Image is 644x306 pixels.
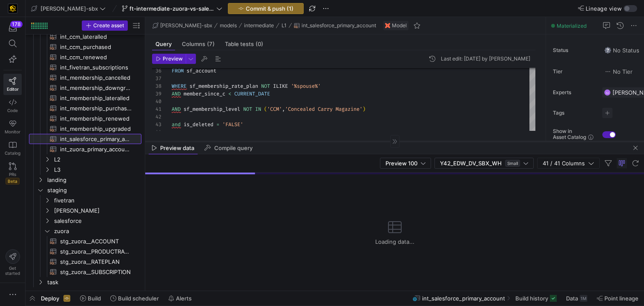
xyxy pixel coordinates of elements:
[29,195,141,205] div: Press SPACE to select this row.
[422,295,505,302] span: int_salesforce_primary_account
[152,82,161,90] div: 38
[267,106,282,113] span: 'CCM'
[3,116,22,138] a: Monitor
[282,106,285,113] span: ,
[172,106,181,113] span: AND
[41,295,59,302] span: Deploy
[29,257,141,267] div: Press SPACE to select this row.
[5,150,20,156] span: Catalog
[29,205,141,216] div: Press SPACE to select this row.
[537,158,600,169] button: 41 / 41 Columns
[172,121,181,128] span: and
[29,32,141,42] div: Press SPACE to select this row.
[152,128,161,136] div: 44
[172,67,184,74] span: FROM
[292,20,378,31] button: int_salesforce_primary_account
[602,45,641,56] button: No statusNo Status
[129,5,215,12] span: ft-intermediate-zuora-vs-salesforce-08052025
[29,175,141,185] div: Press SPACE to select this row.
[218,20,239,31] button: models
[285,106,362,113] span: 'Concealed Carry Magazine'
[220,23,237,29] span: models
[93,23,124,29] span: Create asset
[60,93,132,103] span: int_membership_lateralled​​​​​​​​​​
[82,20,128,31] button: Create asset
[604,47,611,54] img: No status
[7,87,19,92] span: Editor
[234,90,270,97] span: CURRENT_DATE
[5,266,20,276] span: Get started
[3,246,22,279] button: Getstarted
[184,106,240,113] span: sf_membership_level
[29,165,141,175] div: Press SPACE to select this row.
[40,5,98,12] span: [PERSON_NAME]-sbx
[10,21,23,28] div: 178
[282,23,287,29] span: L1
[54,206,140,216] span: [PERSON_NAME]
[60,42,132,52] span: int_ccm_purchased​​​​​​​​​​
[160,23,212,29] span: [PERSON_NAME]-sbx
[228,90,231,97] span: <
[441,56,530,62] div: Last edit: [DATE] by [PERSON_NAME]
[222,121,243,128] span: 'FALSE'
[3,20,22,36] button: 178
[256,41,263,47] span: (0)
[29,52,141,62] a: int_ccm_renewed​​​​​​​​​​
[602,66,635,77] button: No tierNo Tier
[29,226,141,236] div: Press SPACE to select this row.
[29,93,141,103] div: Press SPACE to select this row.
[29,83,141,93] div: Press SPACE to select this row.
[60,52,132,62] span: int_ccm_renewed​​​​​​​​​​
[118,295,159,302] span: Build scheduler
[29,42,141,52] a: int_ccm_purchased​​​​​​​​​​
[190,83,258,89] span: sf_membership_rate_plan
[244,23,274,29] span: intermediate
[29,72,141,83] a: int_membership_cancelled​​​​​​​​​​
[60,144,132,154] span: int_zuora_primary_accounts​​​​​​​​​​
[291,83,321,89] span: '%spouse%'
[261,83,270,89] span: NOT
[164,291,195,306] button: Alerts
[60,32,132,42] span: int_ccm_lateralled​​​​​​​​​​
[273,83,288,89] span: ILIKE
[29,216,141,226] div: Press SPACE to select this row.
[172,90,181,97] span: AND
[593,291,642,306] button: Point lineage
[176,295,192,302] span: Alerts
[29,185,141,195] div: Press SPACE to select this row.
[60,247,132,257] span: stg_zuora__PRODUCTRATEPLAN​​​​​​​​​​
[29,124,141,134] a: int_membership_upgraded​​​​​​​​​​
[29,124,141,134] div: Press SPACE to select this row.
[214,145,253,151] span: Compile query
[29,267,141,277] div: Press SPACE to select this row.
[60,114,132,124] span: int_membership_renewed​​​​​​​​​​
[604,68,611,75] img: No tier
[182,41,215,47] span: Columns
[152,75,161,82] div: 37
[88,295,101,302] span: Build
[60,83,132,93] span: int_membership_downgraded​​​​​​​​​​
[60,104,132,113] span: int_membership_purchased​​​​​​​​​​
[184,90,225,97] span: member_since_c
[60,63,132,72] span: int_fivetran_subscriptions​​​​​​​​​​
[60,257,132,267] span: stg_zuora__RATEPLAN​​​​​​​​​​
[29,83,141,93] a: int_membership_downgraded​​​​​​​​​​
[302,23,376,29] span: int_salesforce_primary_account
[385,23,390,28] img: undefined
[543,160,588,167] span: 41 / 41 Columns
[29,154,141,165] div: Press SPACE to select this row.
[29,3,108,14] button: [PERSON_NAME]-sbx
[152,90,161,98] div: 39
[362,106,365,113] span: )
[515,295,548,302] span: Build history
[604,47,639,54] span: No Status
[3,95,22,116] a: Code
[29,246,141,257] div: Press SPACE to select this row.
[9,4,17,13] img: https://storage.googleapis.com/y42-prod-data-exchange/images/uAsz27BndGEK0hZWDFeOjoxA7jCwgK9jE472...
[553,128,586,140] span: Show in Asset Catalog
[29,42,141,52] div: Press SPACE to select this row.
[29,246,141,257] a: stg_zuora__PRODUCTRATEPLAN​​​​​​​​​​
[152,121,161,128] div: 43
[184,121,213,128] span: is_deleted
[586,5,622,12] span: Lineage view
